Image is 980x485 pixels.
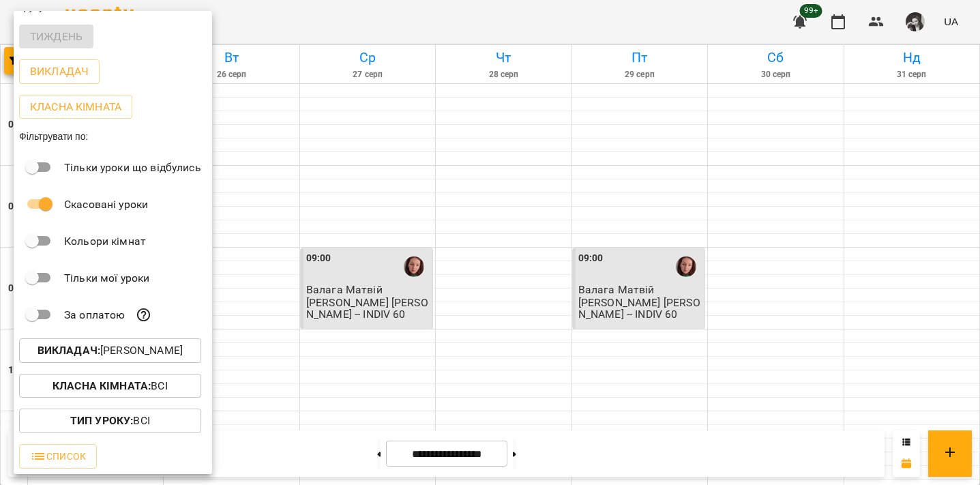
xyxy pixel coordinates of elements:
button: Класна кімната [19,95,132,119]
button: Викладач:[PERSON_NAME] [19,338,201,363]
button: Класна кімната:Всі [19,374,201,398]
b: Викладач : [38,344,100,357]
p: Скасовані уроки [64,196,148,213]
p: Всі [70,413,150,429]
button: Викладач [19,59,100,84]
p: Тільки уроки що відбулись [64,160,201,176]
b: Класна кімната : [53,379,151,392]
p: [PERSON_NAME] [38,342,183,359]
button: Тип Уроку:Всі [19,409,201,433]
p: Тільки мої уроки [64,270,149,286]
p: Класна кімната [30,99,121,115]
p: Всі [53,378,168,394]
div: Фільтрувати по: [14,124,212,149]
p: Викладач [30,63,89,80]
span: Список [30,448,86,465]
p: За оплатою [64,307,125,323]
p: Кольори кімнат [64,233,146,250]
b: Тип Уроку : [70,414,133,427]
button: Список [19,444,97,469]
